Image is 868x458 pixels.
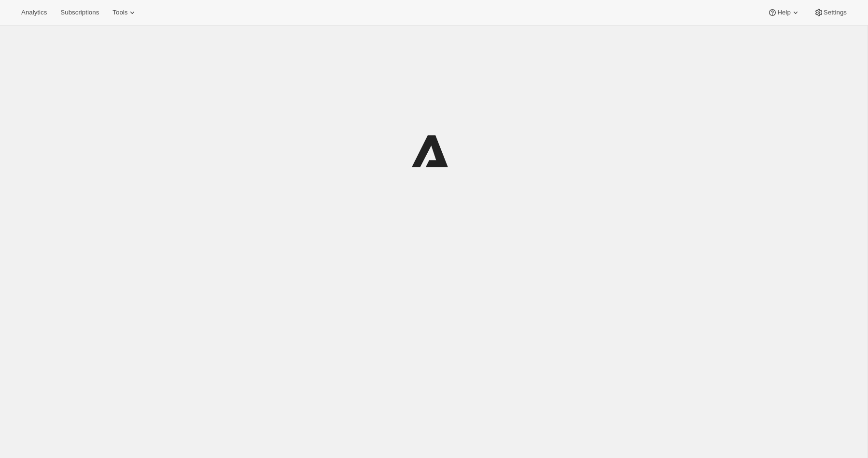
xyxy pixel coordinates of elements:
button: Tools [107,6,143,19]
span: Settings [824,9,847,16]
span: Subscriptions [60,9,99,16]
span: Help [777,9,790,16]
button: Subscriptions [55,6,105,19]
span: Analytics [21,9,47,16]
button: Help [762,6,806,19]
button: Settings [808,6,853,19]
button: Analytics [15,6,53,19]
span: Tools [112,9,127,16]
